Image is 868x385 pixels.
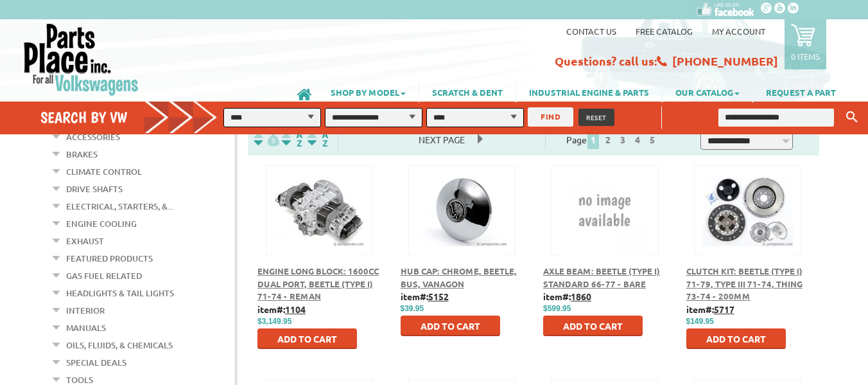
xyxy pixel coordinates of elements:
[257,303,306,315] b: item#:
[543,304,571,313] span: $599.95
[528,107,573,127] button: FIND
[545,129,680,150] div: Page
[66,354,126,371] a: Special Deals
[712,26,765,37] a: My Account
[401,316,500,336] button: Add to Cart
[714,303,734,315] u: 5717
[543,265,660,289] a: Axle Beam: Beetle (Type I) Standard 66-77 - Bare
[578,109,614,126] button: RESET
[636,26,693,37] a: Free Catalog
[686,265,803,301] a: Clutch Kit: Beetle (Type I) 71-79, Type III 71-74, Thing 73-74 - 200mm
[647,134,658,145] a: 5
[66,337,173,354] a: Oils, Fluids, & Chemicals
[706,333,766,345] span: Add to Cart
[401,265,517,289] a: Hub Cap: Chrome, Beetle, Bus, Vanagon
[516,81,662,103] a: INDUSTRIAL ENGINE & PARTS
[421,320,480,332] span: Add to Cart
[785,19,826,69] a: 0 items
[406,134,478,145] a: Next Page
[401,291,449,302] b: item#:
[66,267,142,284] a: Gas Fuel Related
[419,81,516,103] a: SCRATCH & DENT
[40,108,226,127] h4: Search by VW
[254,132,279,147] img: filterpricelow.svg
[543,316,643,336] button: Add to Cart
[686,303,734,315] b: item#:
[66,250,153,267] a: Featured Products
[401,304,424,313] span: $39.95
[586,112,607,122] span: RESET
[22,22,140,96] img: Parts Place Inc!
[257,328,357,349] button: Add to Cart
[791,51,820,62] p: 0 items
[66,233,104,249] a: Exhaust
[66,146,98,163] a: Brakes
[587,130,599,149] span: 1
[66,198,173,215] a: Electrical, Starters, &...
[617,134,629,145] a: 3
[66,302,105,319] a: Interior
[257,265,379,301] a: Engine Long Block: 1600cc Dual Port, Beetle (Type I) 71-74 - Reman
[753,81,849,103] a: REQUEST A PART
[66,215,137,232] a: Engine Cooling
[66,163,142,180] a: Climate Control
[571,291,591,302] u: 1860
[842,107,862,128] button: Keyword Search
[285,303,306,315] u: 1104
[602,134,614,145] a: 2
[686,328,786,349] button: Add to Cart
[66,319,106,336] a: Manuals
[66,181,123,197] a: Drive Shafts
[66,285,174,301] a: Headlights & Tail Lights
[318,81,419,103] a: SHOP BY MODEL
[566,26,616,37] a: Contact us
[563,320,623,332] span: Add to Cart
[428,291,449,302] u: 5152
[279,132,305,147] img: Sort by Headline
[406,130,478,149] span: Next Page
[66,129,120,145] a: Accessories
[663,81,752,103] a: OUR CATALOG
[305,132,331,147] img: Sort by Sales Rank
[686,317,714,326] span: $149.95
[277,333,337,345] span: Add to Cart
[632,134,643,145] a: 4
[257,317,291,326] span: $3,149.95
[543,291,591,302] b: item#:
